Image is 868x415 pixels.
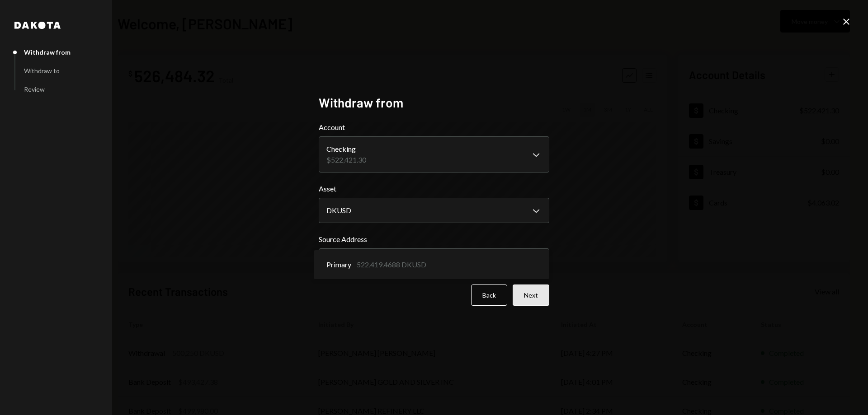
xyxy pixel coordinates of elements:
label: Source Address [319,234,549,245]
div: 522,419.4688 DKUSD [357,259,426,270]
h2: Withdraw from [319,94,549,112]
button: Back [471,284,507,306]
button: Asset [319,198,549,223]
label: Asset [319,183,549,194]
button: Source Address [319,248,549,274]
button: Account [319,136,549,173]
div: Review [24,85,45,93]
label: Account [319,122,549,133]
div: Withdraw from [24,48,71,56]
div: Withdraw to [24,67,60,75]
button: Next [513,284,549,306]
span: Primary [326,259,351,270]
